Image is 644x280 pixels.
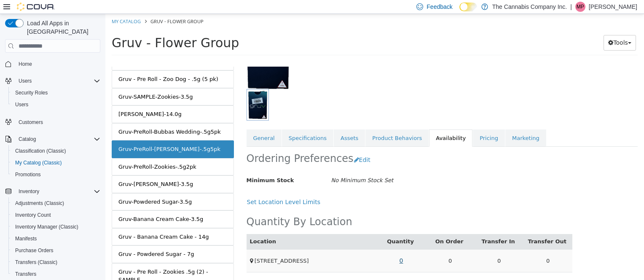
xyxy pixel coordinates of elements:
a: General [141,116,176,133]
span: Purchase Orders [15,247,54,254]
button: Manifests [8,233,104,245]
div: Gruv-Powdered Sugar-3.5g [13,184,86,192]
span: Customers [19,119,43,126]
button: Catalog [2,133,104,145]
span: My Catalog (Classic) [15,159,62,166]
span: Adjustments (Classic) [12,198,100,208]
span: Promotions [12,170,100,180]
a: Availability [324,116,367,133]
span: Manifests [15,235,37,242]
a: Transfers (Classic) [12,257,61,267]
div: Mitch Parker [575,2,585,12]
span: Transfers [15,271,36,277]
button: Inventory [15,186,43,197]
button: My Catalog (Classic) [8,157,104,169]
button: Customers [2,116,104,128]
a: Classification (Classic) [12,146,70,156]
button: Users [15,76,35,86]
span: Inventory [15,186,100,197]
span: My Catalog (Classic) [12,158,100,168]
td: 0 [369,235,418,258]
a: Transfers [12,269,40,279]
button: Inventory Count [8,209,104,221]
span: Users [12,100,100,110]
a: Marketing [400,116,441,133]
span: Security Roles [12,88,100,98]
h2: Quantity By Location [141,202,247,215]
div: Gruv-PreRoll-Zookies-.5g2pk [13,149,91,157]
span: Users [19,78,32,84]
span: Gruv - Flower Group [6,22,134,36]
a: Promotions [12,170,44,180]
a: Manifests [12,234,40,244]
span: Users [15,76,100,86]
button: Transfers (Classic) [8,256,104,268]
a: Product Behaviors [260,116,323,133]
span: Home [15,59,100,69]
a: Inventory Manager (Classic) [12,222,82,232]
i: No Minimum Stock Set [225,163,288,170]
a: My Catalog (Classic) [12,158,65,168]
td: 0 [418,235,467,258]
span: Inventory Count [15,212,51,218]
img: Cova [17,3,55,11]
div: Gruv-[PERSON_NAME]-3.5g [13,166,88,175]
td: 0 [320,235,369,258]
button: Adjustments (Classic) [8,197,104,209]
span: Security Roles [15,89,48,96]
span: Gruv - Flower Group [45,4,98,11]
button: Inventory Manager (Classic) [8,221,104,233]
a: Security Roles [12,88,51,98]
span: [STREET_ADDRESS] [149,244,204,250]
button: Users [2,75,104,87]
span: Load All Apps in [GEOGRAPHIC_DATA] [24,19,100,36]
p: [PERSON_NAME] [589,2,637,12]
a: 0 [290,239,303,255]
div: Gruv-SAMPLE-Zookies-3.5g [13,79,88,87]
span: Promotions [15,171,41,178]
span: Feedback [427,3,452,11]
span: Purchase Orders [12,245,100,256]
div: Gruv - Powdered Sugar - 7g [13,236,89,245]
button: Promotions [8,169,104,180]
span: Catalog [19,136,36,143]
a: My Catalog [6,4,35,11]
p: The Cannabis Company Inc. [492,2,567,12]
a: Adjustments (Classic) [12,198,67,208]
button: Users [8,99,104,110]
a: Purchase Orders [12,245,57,256]
div: Gruv-PreRoll-Bubbas Wedding-.5g5pk [13,114,115,122]
span: Manifests [12,234,100,244]
span: Home [19,61,32,67]
a: Assets [228,116,260,133]
a: Home [15,59,35,69]
button: Purchase Orders [8,245,104,256]
a: Inventory Count [12,210,54,220]
button: Inventory [2,186,104,197]
span: Minimum Stock [141,163,189,170]
button: Classification (Classic) [8,145,104,157]
span: Inventory Manager (Classic) [15,223,78,230]
span: Transfers (Classic) [15,259,57,266]
a: Transfer In [376,224,411,231]
span: Customers [15,116,100,127]
a: Transfer Out [422,224,462,231]
button: Transfers [8,268,104,280]
span: Inventory Manager (Classic) [12,222,100,232]
a: On Order [330,224,360,231]
span: MP [577,2,584,12]
div: [PERSON_NAME]-14.0g [13,96,76,105]
a: Specifications [177,116,228,133]
span: Inventory Count [12,210,100,220]
button: Home [2,58,104,70]
div: Gruv-Banana Cream Cake-3.5g [13,201,98,210]
input: Dark Mode [459,3,477,11]
div: Gruv-PreRoll-[PERSON_NAME]-.5g5pk [13,131,115,140]
span: Adjustments (Classic) [15,200,64,207]
button: Security Roles [8,87,104,99]
a: Quantity [282,224,310,231]
div: Gruv - Pre Roll - Zookies .5g (2) - SAMPLE [13,254,122,270]
span: Catalog [15,134,100,144]
button: Edit [248,138,270,154]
